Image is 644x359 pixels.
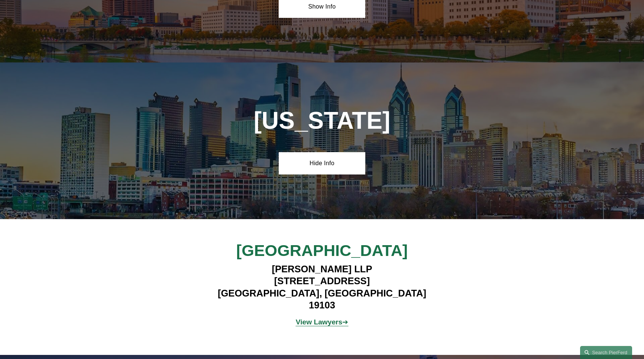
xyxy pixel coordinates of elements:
[296,318,349,326] a: View Lawyers➔
[279,152,365,174] a: Hide Info
[296,318,343,326] strong: View Lawyers
[214,107,430,134] h1: [US_STATE]
[580,346,632,359] a: Search this site
[214,263,430,311] h4: [PERSON_NAME] LLP [STREET_ADDRESS] [GEOGRAPHIC_DATA], [GEOGRAPHIC_DATA] 19103
[236,241,408,259] span: [GEOGRAPHIC_DATA]
[296,318,349,326] span: ➔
